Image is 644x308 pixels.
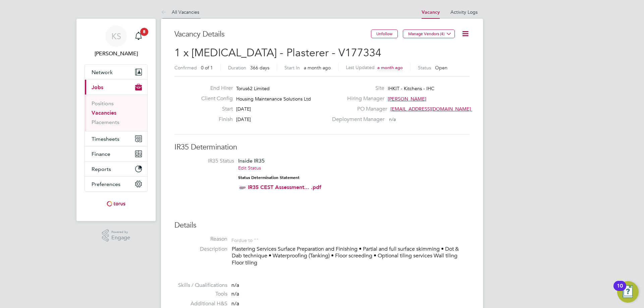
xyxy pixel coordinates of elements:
[328,95,384,102] label: Hiring Manager
[388,96,426,102] span: [PERSON_NAME]
[174,246,227,253] label: Description
[174,142,470,152] h3: IR35 Determination
[174,282,227,289] label: Skills / Qualifications
[161,9,199,15] a: All Vacancies
[236,106,251,112] span: [DATE]
[304,65,331,71] span: a month ago
[450,9,478,15] a: Activity Logs
[201,65,213,71] span: 0 of 1
[92,166,111,172] span: Reports
[85,198,148,209] a: Go to home page
[196,95,233,102] label: Client Config
[174,291,227,298] label: Tools
[132,25,145,47] a: 8
[92,136,119,142] span: Timesheets
[389,116,396,122] span: n/a
[111,32,121,41] span: KS
[85,162,147,176] button: Reports
[196,85,233,92] label: End Hirer
[231,300,239,307] span: n/a
[284,65,300,71] label: Start In
[92,119,119,125] a: Placements
[76,19,156,221] nav: Main navigation
[236,116,251,122] span: [DATE]
[102,229,130,242] a: Powered byEngage
[617,286,623,295] div: 10
[85,50,148,58] span: Karl Sandford
[232,246,470,266] p: Plastering Services Surface Preparation and Finishing • Partial and full surface skimming • Dot &...
[174,46,381,59] span: 1 x [MEDICAL_DATA] - Plasterer - V177334
[174,221,470,230] h3: Details
[418,65,431,71] label: Status
[174,300,227,307] label: Additional H&S
[228,65,246,71] label: Duration
[85,80,147,95] button: Jobs
[111,235,130,241] span: Engage
[181,158,234,165] label: IR35 Status
[328,85,384,92] label: Site
[85,25,148,58] a: KS[PERSON_NAME]
[238,158,265,164] span: Inside IR35
[377,65,403,70] span: a month ago
[231,236,259,243] div: For due to ""
[236,96,311,102] span: Housing Maintenance Solutions Ltd
[92,110,116,116] a: Vacancies
[328,116,384,123] label: Deployment Manager
[250,65,269,71] span: 366 days
[231,291,239,297] span: n/a
[422,9,440,15] a: Vacancy
[92,181,120,187] span: Preferences
[85,177,147,191] button: Preferences
[85,146,147,161] button: Finance
[328,106,387,113] label: PO Manager
[85,65,147,79] button: Network
[435,65,447,71] span: Open
[174,29,371,39] h3: Vacancy Details
[403,29,455,38] button: Manage Vendors (4)
[248,184,321,190] a: IR35 CEST Assessment... .pdf
[617,281,639,303] button: Open Resource Center, 10 new notifications
[371,29,398,38] button: Unfollow
[196,106,233,113] label: Start
[238,165,261,171] a: Edit Status
[104,198,128,209] img: torus-logo-retina.png
[140,28,148,36] span: 8
[196,116,233,123] label: Finish
[92,69,113,75] span: Network
[388,85,434,91] span: IHKIT - Kitchens - IHC
[236,85,270,91] span: Torus62 Limited
[390,106,506,112] span: [EMAIL_ADDRESS][DOMAIN_NAME] working@toru…
[85,131,147,146] button: Timesheets
[92,151,110,157] span: Finance
[92,100,114,107] a: Positions
[346,64,375,70] label: Last Updated
[85,95,147,131] div: Jobs
[111,229,130,235] span: Powered by
[174,236,227,243] label: Reason
[92,84,103,90] span: Jobs
[238,175,300,180] strong: Status Determination Statement
[231,282,239,289] span: n/a
[174,65,197,71] label: Confirmed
